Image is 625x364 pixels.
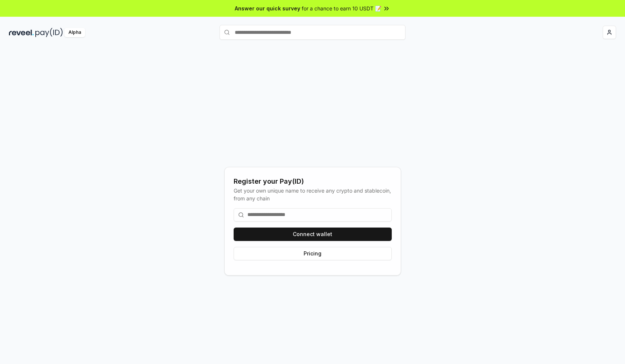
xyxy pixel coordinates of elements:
[302,4,381,12] span: for a chance to earn 10 USDT 📝
[234,176,392,187] div: Register your Pay(ID)
[234,228,392,241] button: Connect wallet
[9,28,34,37] img: reveel_dark
[64,28,85,37] div: Alpha
[35,28,63,37] img: pay_id
[235,4,300,12] span: Answer our quick survey
[234,247,392,260] button: Pricing
[234,187,392,202] div: Get your own unique name to receive any crypto and stablecoin, from any chain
